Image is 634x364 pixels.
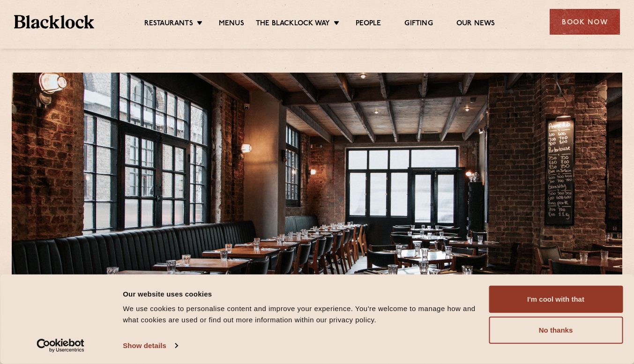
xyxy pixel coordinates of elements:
[489,286,623,313] button: I'm cool with that
[123,303,478,326] div: We use cookies to personalise content and improve your experience. You're welcome to manage how a...
[123,339,177,353] a: Show details
[550,9,620,35] div: Book Now
[456,19,495,30] a: Our News
[356,19,381,30] a: People
[404,19,433,30] a: Gifting
[123,288,478,299] div: Our website uses cookies
[20,339,102,353] a: Usercentrics Cookiebot - opens in a new window
[144,19,193,30] a: Restaurants
[219,19,244,30] a: Menus
[256,19,330,30] a: The Blacklock Way
[489,317,623,344] button: No thanks
[14,15,94,29] img: BL_Textured_Logo-footer-cropped.svg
